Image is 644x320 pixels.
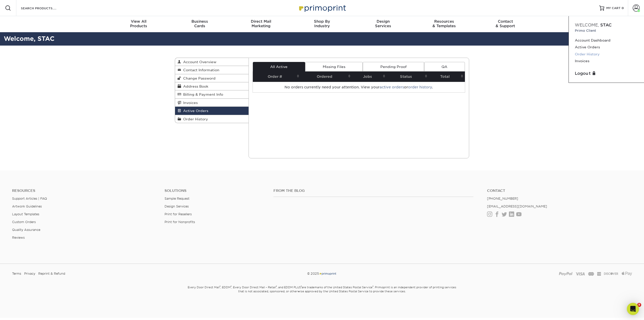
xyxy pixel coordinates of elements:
[12,212,39,216] a: Layout Templates
[175,90,249,98] a: Billing & Payment Info
[12,228,40,232] a: Quality Assurance
[165,212,192,216] a: Print for Resellers
[352,19,414,24] span: Design
[292,16,353,32] a: Shop ByIndustry
[606,6,621,10] span: MY CART
[487,189,632,193] a: Contact
[292,19,353,24] span: Shop By
[108,16,169,32] a: View AllProducts
[181,92,223,96] span: Billing & Payment Info
[352,16,414,32] a: DesignServices
[475,19,536,24] span: Contact
[575,37,638,44] a: Account Dashboard
[12,204,42,208] a: Artwork Guidelines
[424,62,465,72] a: QA
[12,220,36,224] a: Custom Orders
[181,101,198,105] span: Invoices
[575,44,638,51] a: Active Orders
[253,82,465,92] td: No orders currently need your attention. View your or .
[175,66,249,74] a: Contact Information
[627,303,639,315] div: Open Intercom Messenger
[181,60,216,64] span: Account Overview
[575,58,638,64] a: Invoices
[175,115,249,123] a: Order History
[301,72,352,82] th: Ordered
[231,285,231,288] sup: ®
[575,70,638,77] a: Logout
[165,204,189,208] a: Design Services
[175,283,469,306] small: Every Door Direct Mail , EDDM , Every Door Direct Mail – Retail , and EDDM PLUS are trademarks of...
[108,19,169,28] div: Products
[220,285,220,288] sup: ®
[363,62,424,72] a: Pending Proof
[575,23,599,27] span: Welcome,
[175,74,249,82] a: Change Password
[414,19,475,28] div: & Templates
[352,72,387,82] th: Jobs
[12,270,21,277] a: Terms
[20,5,69,11] input: SEARCH PRODUCTS.....
[24,270,35,277] a: Privacy
[165,220,195,224] a: Print for Nonprofits
[301,285,302,288] sup: ®
[253,72,301,82] th: Order #
[175,82,249,90] a: Address Book
[487,204,547,208] a: [EMAIL_ADDRESS][DOMAIN_NAME]
[575,28,638,33] small: Primo Client
[165,189,266,193] h4: Solutions
[273,189,473,193] h4: From the Blog
[622,6,624,10] span: 0
[169,16,230,32] a: BusinessCards
[12,197,47,200] a: Support Articles | FAQ
[429,72,465,82] th: Total
[475,16,536,32] a: Contact& Support
[387,72,429,82] th: Status
[175,107,249,115] a: Active Orders
[217,270,426,277] div: © 2025
[475,19,536,28] div: & Support
[637,303,641,307] span: 9
[181,109,208,113] span: Active Orders
[175,58,249,66] a: Account Overview
[292,19,353,28] div: Industry
[297,3,347,13] img: Primoprint
[181,117,208,121] span: Order History
[319,272,337,275] img: Primoprint
[305,62,363,72] a: Missing Files
[414,19,475,24] span: Resources
[408,85,432,89] a: order history
[181,84,208,88] span: Address Book
[181,68,219,72] span: Contact Information
[175,99,249,107] a: Invoices
[12,189,157,193] h4: Resources
[230,19,292,28] div: Marketing
[230,16,292,32] a: Direct MailMarketing
[352,19,414,28] div: Services
[230,19,292,24] span: Direct Mail
[276,285,277,288] sup: ®
[12,236,25,239] a: Reviews
[253,62,305,72] a: All Active
[38,270,65,277] a: Reprint & Refund
[373,285,373,288] sup: ®
[181,76,216,80] span: Change Password
[169,19,230,28] div: Cards
[575,51,638,58] a: Order History
[108,19,169,24] span: View All
[487,197,518,200] a: [PHONE_NUMBER]
[414,16,475,32] a: Resources& Templates
[169,19,230,24] span: Business
[165,197,189,200] a: Sample Request
[600,23,612,27] span: STAC
[380,85,404,89] a: active orders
